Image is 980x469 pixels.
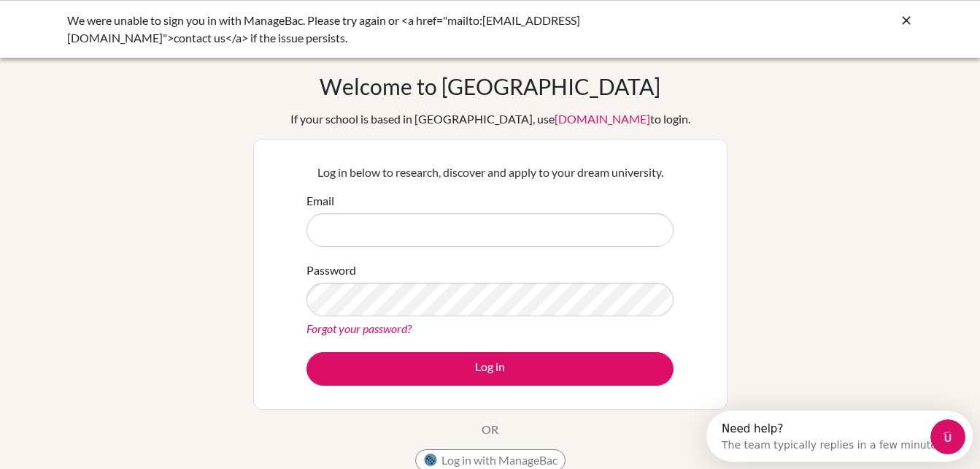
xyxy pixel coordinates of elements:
[555,112,650,126] a: [DOMAIN_NAME]
[930,419,965,454] iframe: Intercom live chat
[67,12,695,47] div: We were unable to sign you in with ManageBac. Please try again or <a href="mailto:[EMAIL_ADDRESS]...
[320,73,660,99] h1: Welcome to [GEOGRAPHIC_DATA]
[306,192,334,210] label: Email
[290,110,690,128] div: If your school is based in [GEOGRAPHIC_DATA], use to login.
[306,262,356,279] label: Password
[482,421,498,438] p: OR
[15,12,239,24] div: Need help?
[306,321,412,335] a: Forgot your password?
[15,24,239,39] div: The team typically replies in a few minutes.
[6,6,282,46] div: Open Intercom Messenger
[306,164,674,181] p: Log in below to research, discover and apply to your dream university.
[706,411,973,462] iframe: Intercom live chat discovery launcher
[306,352,674,386] button: Log in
